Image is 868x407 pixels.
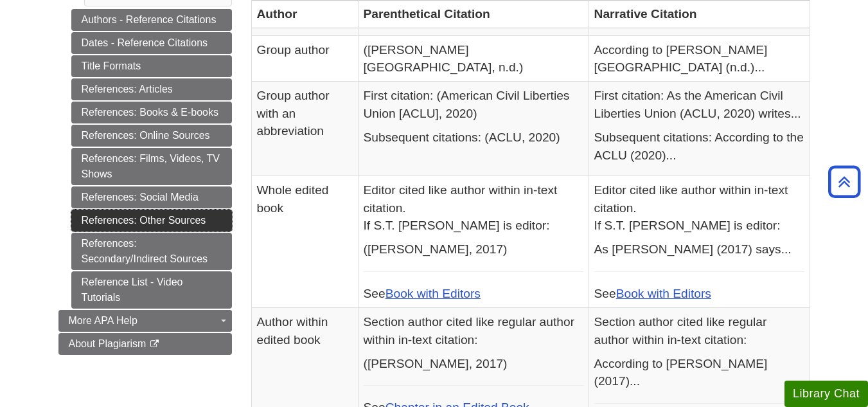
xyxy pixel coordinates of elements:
a: More APA Help [58,310,232,332]
a: Authors - Reference Citations [71,9,232,31]
td: ([PERSON_NAME][GEOGRAPHIC_DATA], n.d.) [358,35,589,82]
td: Group author [251,35,358,82]
a: References: Other Sources [71,210,232,231]
a: References: Films, Videos, TV Shows [71,148,232,185]
td: Whole edited book [251,176,358,308]
a: Book with Editors [616,287,711,300]
td: Group author with an abbreviation [251,82,358,176]
p: ([PERSON_NAME], 2017) [364,355,583,372]
p: As [PERSON_NAME] (2017) says... [594,240,804,258]
a: References: Online Sources [71,125,232,147]
a: Back to Top [824,173,865,190]
a: Book with Editors [385,287,481,300]
a: References: Articles [71,78,232,100]
p: Subsequent citations: (ACLU, 2020) [364,129,583,146]
i: This link opens in a new window [149,340,160,348]
p: First citation: As the American Civil Liberties Union (ACLU, 2020) writes... [594,87,804,122]
span: About Plagiarism [69,338,146,349]
td: See [589,176,810,308]
a: References: Social Media [71,186,232,208]
td: See [358,176,589,308]
a: References: Books & E-books [71,102,232,123]
a: References: Secondary/Indirect Sources [71,233,232,270]
p: ([PERSON_NAME], 2017) [364,240,583,258]
a: Dates - Reference Citations [71,32,232,54]
p: Editor cited like author within in-text citation. If S.T. [PERSON_NAME] is editor: [594,181,804,234]
span: More APA Help [69,315,137,326]
p: Section author cited like regular author within in-text citation: [594,313,804,348]
a: Title Formats [71,55,232,77]
p: Section author cited like regular author within in-text citation: [364,313,583,348]
p: Editor cited like author within in-text citation. If S.T. [PERSON_NAME] is editor: [364,181,583,234]
button: Library Chat [784,381,868,407]
a: Reference List - Video Tutorials [71,271,232,309]
p: According to [PERSON_NAME] (2017)... [594,355,804,390]
p: First citation: (American Civil Liberties Union [ACLU], 2020) [364,87,583,122]
p: Subsequent citations: According to the ACLU (2020)... [594,129,804,164]
a: About Plagiarism [58,333,232,355]
td: According to [PERSON_NAME][GEOGRAPHIC_DATA] (n.d.)... [589,35,810,82]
